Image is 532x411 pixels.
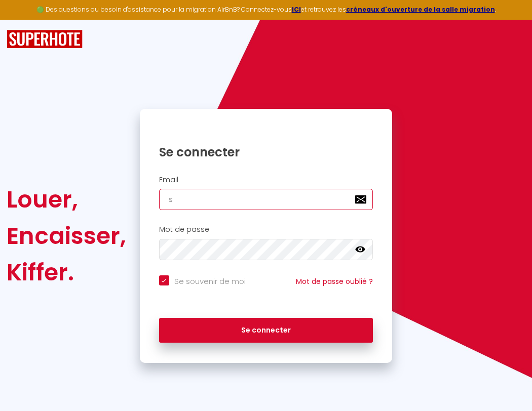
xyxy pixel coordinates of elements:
[296,276,373,286] a: Mot de passe oublié ?
[346,5,495,14] a: créneaux d'ouverture de la salle migration
[8,4,39,34] button: Ouvrir le widget de chat LiveChat
[292,5,301,14] a: ICI
[159,225,373,234] h2: Mot de passe
[7,218,126,254] div: Encaisser,
[159,318,373,343] button: Se connecter
[159,189,373,210] input: Ton Email
[159,144,373,160] h1: Se connecter
[7,181,126,218] div: Louer,
[7,254,126,291] div: Kiffer.
[159,176,373,184] h2: Email
[7,30,83,49] img: SuperHote logo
